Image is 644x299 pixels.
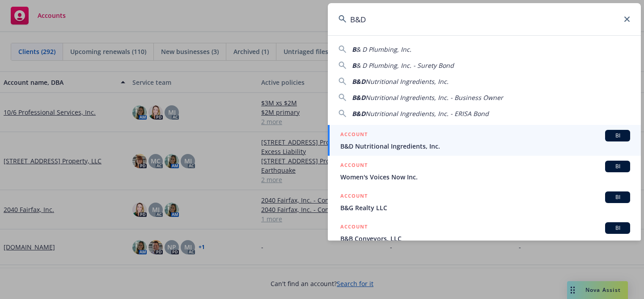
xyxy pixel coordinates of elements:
[609,162,627,170] span: BI
[609,193,627,201] span: BI
[340,191,368,202] h5: ACCOUNT
[340,172,630,182] span: Women's Voices Now Inc.
[340,222,368,233] h5: ACCOUNT
[340,130,368,141] h5: ACCOUNT
[609,224,627,232] span: BI
[328,3,641,35] input: Search...
[328,217,641,248] a: ACCOUNTBIB&B Conveyors, LLC
[356,61,454,70] span: & D Plumbing, Inc. - Surety Bond
[328,187,641,217] a: ACCOUNTBIB&G Realty LLC
[609,132,627,140] span: BI
[352,45,356,54] span: B
[340,141,630,151] span: B&D Nutritional Ingredients, Inc.
[356,45,411,54] span: & D Plumbing, Inc.
[352,93,365,102] span: B&D
[352,77,365,86] span: B&D
[340,203,630,212] span: B&G Realty LLC
[365,109,489,118] span: Nutritional Ingredients, Inc. - ERISA Bond
[340,161,368,171] h5: ACCOUNT
[352,61,356,70] span: B
[352,109,365,118] span: B&D
[328,125,641,156] a: ACCOUNTBIB&D Nutritional Ingredients, Inc.
[365,77,449,86] span: Nutritional Ingredients, Inc.
[340,234,630,243] span: B&B Conveyors, LLC
[365,93,503,102] span: Nutritional Ingredients, Inc. - Business Owner
[328,156,641,187] a: ACCOUNTBIWomen's Voices Now Inc.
